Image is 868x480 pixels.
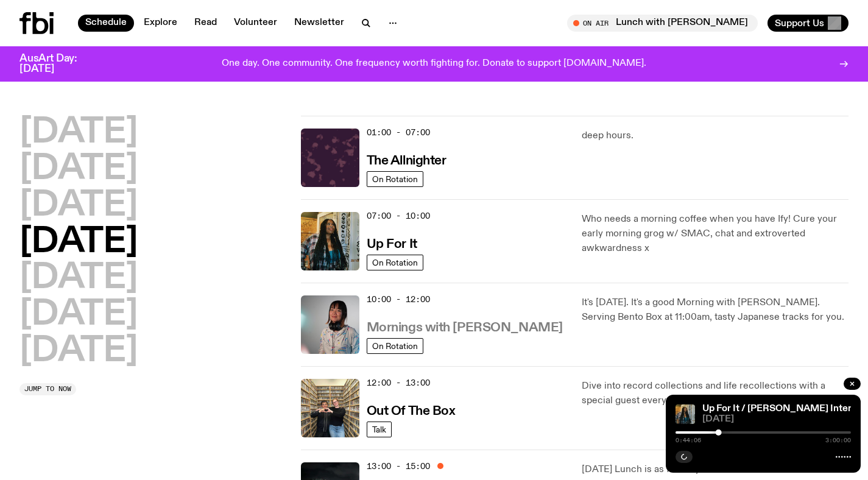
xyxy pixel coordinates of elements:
[19,225,138,259] button: [DATE]
[582,462,849,477] p: [DATE] Lunch is as fun as you are
[19,116,138,150] button: [DATE]
[676,437,701,443] span: 0:44:06
[78,15,134,32] a: Schedule
[825,437,851,443] span: 3:00:00
[19,261,138,295] button: [DATE]
[367,294,430,305] span: 10:00 - 12:00
[301,379,359,437] img: Matt and Kate stand in the music library and make a heart shape with one hand each.
[372,258,418,267] span: On Rotation
[19,298,138,332] button: [DATE]
[367,255,423,270] a: On Rotation
[287,15,351,32] a: Newsletter
[582,295,849,325] p: It's [DATE]. It's a good Morning with [PERSON_NAME]. Serving Bento Box at 11:00am, tasty Japanese...
[19,334,138,369] button: [DATE]
[227,15,284,32] a: Volunteer
[676,404,695,424] img: Ify - a Brown Skin girl with black braided twists, looking up to the side with her tongue stickin...
[19,152,138,186] button: [DATE]
[19,54,97,74] h3: AusArt Day: [DATE]
[367,422,392,437] a: Talk
[222,58,646,69] p: One day. One community. One frequency worth fighting for. Donate to support [DOMAIN_NAME].
[567,15,758,32] button: On AirLunch with [PERSON_NAME]
[582,379,849,408] p: Dive into record collections and life recollections with a special guest every week
[367,127,430,138] span: 01:00 - 07:00
[24,386,71,392] span: Jump to now
[136,15,185,32] a: Explore
[19,189,138,223] button: [DATE]
[582,212,849,256] p: Who needs a morning coffee when you have Ify! Cure your early morning grog w/ SMAC, chat and extr...
[775,18,824,29] span: Support Us
[367,322,563,334] h3: Mornings with [PERSON_NAME]
[301,212,359,270] img: Ify - a Brown Skin girl with black braided twists, looking up to the side with her tongue stickin...
[367,461,430,472] span: 13:00 - 15:00
[367,338,423,354] a: On Rotation
[367,319,563,334] a: Mornings with [PERSON_NAME]
[19,383,76,395] button: Jump to now
[702,415,851,424] span: [DATE]
[367,210,430,222] span: 07:00 - 10:00
[367,155,446,168] h3: The Allnighter
[301,295,359,354] img: Kana Frazer is smiling at the camera with her head tilted slightly to her left. She wears big bla...
[367,238,417,251] h3: Up For It
[367,403,456,418] a: Out Of The Box
[187,15,224,32] a: Read
[367,377,430,389] span: 12:00 - 13:00
[372,425,386,434] span: Talk
[582,129,849,143] p: deep hours.
[767,15,849,32] button: Support Us
[372,341,418,350] span: On Rotation
[367,236,417,251] a: Up For It
[367,152,446,168] a: The Allnighter
[372,174,418,183] span: On Rotation
[367,171,423,187] a: On Rotation
[367,405,456,418] h3: Out Of The Box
